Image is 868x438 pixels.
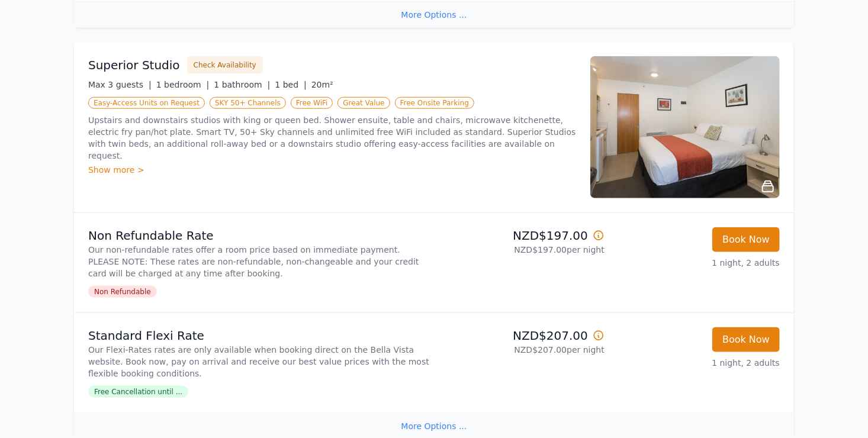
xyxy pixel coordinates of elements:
p: 1 night, 2 adults [614,357,780,369]
span: Easy-Access Units on Request [88,97,205,109]
button: Book Now [712,227,780,252]
div: Show more > [88,164,576,176]
span: Free WiFi [291,97,333,109]
span: Non Refundable [88,286,157,298]
p: NZD$207.00 per night [439,344,605,356]
p: Standard Flexi Rate [88,327,429,344]
button: Book Now [712,327,780,352]
span: 1 bedroom | [156,80,210,89]
p: NZD$207.00 [439,327,605,344]
p: NZD$197.00 per night [439,244,605,256]
span: 20m² [311,80,333,89]
button: Check Availability [187,56,263,74]
h3: Superior Studio [88,57,180,73]
span: SKY 50+ Channels [210,97,286,109]
span: 1 bathroom | [214,80,270,89]
p: 1 night, 2 adults [614,257,780,269]
p: Our Flexi-Rates rates are only available when booking direct on the Bella Vista website. Book now... [88,344,429,379]
span: Free Cancellation until ... [88,386,188,398]
p: NZD$197.00 [439,227,605,244]
p: Our non-refundable rates offer a room price based on immediate payment. PLEASE NOTE: These rates ... [88,244,429,279]
span: 1 bed | [275,80,306,89]
div: More Options ... [74,1,794,28]
span: Free Onsite Parking [395,97,474,109]
span: Great Value [337,97,390,109]
p: Upstairs and downstairs studios with king or queen bed. Shower ensuite, table and chairs, microwa... [88,114,576,162]
span: Max 3 guests | [88,80,152,89]
p: Non Refundable Rate [88,227,429,244]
